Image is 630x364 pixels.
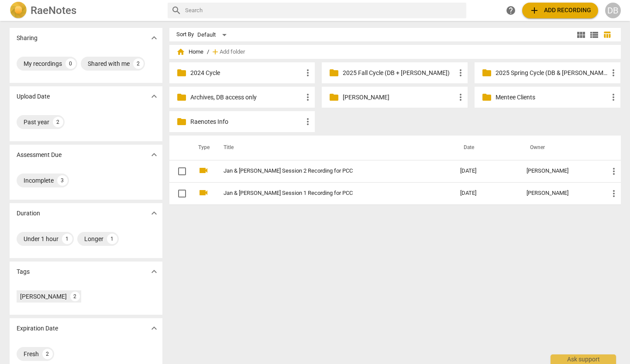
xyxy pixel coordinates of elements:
[148,31,161,44] button: Show more
[24,59,62,68] div: My recordings
[482,92,492,102] span: folder
[506,5,516,16] span: help
[149,33,159,43] span: expand_more
[496,68,608,78] p: 2025 Spring Cycle (DB & Sara only)
[220,49,245,55] span: Add folder
[455,92,466,102] span: more_vert
[588,28,601,41] button: List view
[17,150,62,160] p: Assessment Due
[527,190,594,197] div: [PERSON_NAME]
[303,92,313,102] span: more_vert
[17,267,30,276] p: Tags
[88,59,130,68] div: Shared with me
[148,90,161,103] button: Show more
[149,266,159,277] span: expand_more
[10,2,161,19] a: LogoRaeNotes
[62,234,72,244] div: 1
[522,3,598,18] button: Upload
[520,136,601,160] th: Owner
[148,148,161,161] button: Show more
[20,292,67,301] div: [PERSON_NAME]
[24,235,59,243] div: Under 1 hour
[148,322,161,335] button: Show more
[149,91,159,102] span: expand_more
[453,182,520,204] td: [DATE]
[527,168,594,174] div: [PERSON_NAME]
[191,136,213,160] th: Type
[176,68,187,78] span: folder
[207,49,209,55] span: /
[198,187,209,198] span: videocam
[31,4,76,17] h2: RaeNotes
[190,117,303,126] p: Raenotes Info
[329,92,339,102] span: folder
[503,3,519,18] a: Help
[608,92,619,102] span: more_vert
[453,136,520,160] th: Date
[575,28,588,41] button: Tile view
[148,207,161,220] button: Show more
[190,93,303,102] p: Archives, DB access only
[185,3,463,17] input: Search
[213,136,453,160] th: Title
[176,48,203,56] span: Home
[24,350,39,358] div: Fresh
[149,323,159,333] span: expand_more
[603,31,611,39] span: table_chart
[148,265,161,278] button: Show more
[343,68,455,78] p: 2025 Fall Cycle (DB + Sara)
[190,68,303,78] p: 2024 Cycle
[176,31,194,38] div: Sort By
[343,93,455,102] p: Carolyn Verhoef
[601,28,614,41] button: Table view
[224,190,429,197] a: Jan & [PERSON_NAME] Session 1 Recording for PCC
[176,92,187,102] span: folder
[17,92,50,101] p: Upload Date
[149,208,159,218] span: expand_more
[609,166,619,177] span: more_vert
[224,168,429,174] a: Jan & [PERSON_NAME] Session 2 Recording for PCC
[482,68,492,78] span: folder
[149,150,159,160] span: expand_more
[107,234,117,244] div: 1
[17,324,58,333] p: Expiration Date
[608,68,619,78] span: more_vert
[176,116,187,127] span: folder
[455,68,466,78] span: more_vert
[529,5,591,16] span: Add recording
[609,188,619,199] span: more_vert
[70,292,80,301] div: 2
[496,93,608,102] p: Mentee Clients
[589,30,599,40] span: view_list
[303,68,313,78] span: more_vert
[171,5,182,16] span: search
[65,58,76,69] div: 0
[57,175,68,186] div: 3
[17,209,40,218] p: Duration
[10,2,27,19] img: Logo
[576,30,586,40] span: view_module
[24,118,49,126] div: Past year
[329,68,339,78] span: folder
[605,3,621,18] button: DB
[198,165,209,176] span: videocam
[42,349,53,359] div: 2
[453,160,520,182] td: [DATE]
[529,5,540,16] span: add
[303,116,313,127] span: more_vert
[24,176,54,185] div: Incomplete
[17,34,38,43] p: Sharing
[53,117,63,127] div: 2
[211,48,220,56] span: add
[84,235,103,243] div: Longer
[133,58,144,69] div: 2
[176,48,185,56] span: home
[551,354,616,364] div: Ask support
[197,28,230,42] div: Default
